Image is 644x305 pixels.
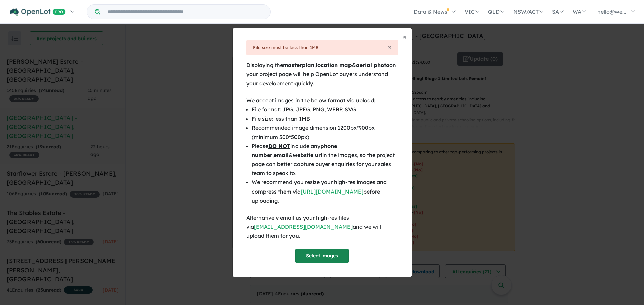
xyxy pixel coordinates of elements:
[252,123,398,141] li: Recommended image dimension 1200px*900px (minimum 500*500px)
[388,44,391,50] button: Close
[246,61,398,88] div: Displaying the , & on your project page will help OpenLot buyers understand your development quic...
[283,62,314,68] b: masterplan
[252,178,398,205] li: We recommend you resize your high-res images and compress them via before uploading.
[246,96,398,105] div: We accept images in the below format via upload:
[293,152,322,158] b: website url
[253,44,391,51] div: File size must be less than 1MB
[316,62,352,68] b: location map
[102,5,269,19] input: Try estate name, suburb, builder or developer
[254,223,353,230] a: [EMAIL_ADDRESS][DOMAIN_NAME]
[10,8,66,16] img: Openlot PRO Logo White
[403,33,406,41] span: ×
[252,114,398,123] li: File size: less than 1MB
[252,142,398,178] li: Please include any , & in the images, so the project page can better capture buyer enquiries for ...
[388,43,391,51] span: ×
[356,62,389,68] b: aerial photo
[274,152,289,158] b: email
[301,188,363,195] a: [URL][DOMAIN_NAME]
[268,143,290,149] u: DO NOT
[246,213,398,241] div: Alternatively email us your high-res files via and we will upload them for you.
[252,143,337,158] b: phone number
[252,105,398,114] li: File format: JPG, JPEG, PNG, WEBP, SVG
[295,249,349,263] button: Select images
[597,8,626,15] span: hello@we...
